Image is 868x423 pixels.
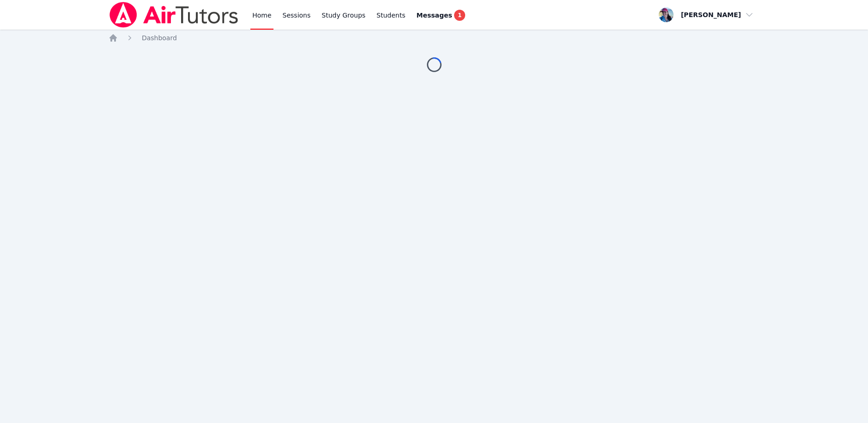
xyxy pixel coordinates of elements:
span: Messages [417,11,452,20]
a: Dashboard [142,33,177,43]
span: 1 [454,10,465,21]
img: Air Tutors [109,2,239,28]
span: Dashboard [142,34,177,42]
nav: Breadcrumb [109,33,759,43]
